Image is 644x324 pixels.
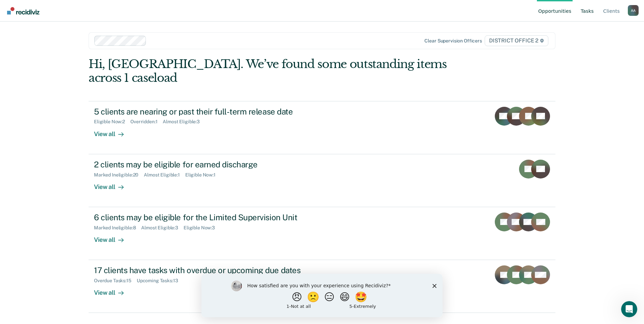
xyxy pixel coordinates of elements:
div: Eligible Now : 2 [94,119,130,125]
div: Marked Ineligible : 8 [94,225,141,231]
img: Recidiviz [7,7,39,14]
iframe: Survey by Kim from Recidiviz [201,274,443,317]
span: DISTRICT OFFICE 2 [485,35,548,46]
div: Almost Eligible : 3 [163,119,205,125]
div: Eligible Now : 1 [185,172,221,178]
div: View all [94,177,132,191]
div: Marked Ineligible : 20 [94,172,144,178]
div: Upcoming Tasks : 13 [137,278,184,284]
div: A A [628,5,639,16]
div: 17 clients have tasks with overdue or upcoming due dates [94,265,330,275]
div: Almost Eligible : 3 [141,225,184,231]
div: 5 clients are nearing or past their full-term release date [94,107,330,117]
div: Hi, [GEOGRAPHIC_DATA]. We’ve found some outstanding items across 1 caseload [89,57,462,85]
a: 5 clients are nearing or past their full-term release dateEligible Now:2Overridden:1Almost Eligib... [89,101,555,154]
button: Profile dropdown button [628,5,639,16]
div: View all [94,231,132,244]
div: Overdue Tasks : 15 [94,278,137,284]
a: 17 clients have tasks with overdue or upcoming due datesOverdue Tasks:15Upcoming Tasks:13View all [89,260,555,313]
a: 2 clients may be eligible for earned dischargeMarked Ineligible:20Almost Eligible:1Eligible Now:1... [89,154,555,207]
iframe: Intercom live chat [621,301,637,317]
div: Clear supervision officers [424,38,482,44]
a: 6 clients may be eligible for the Limited Supervision UnitMarked Ineligible:8Almost Eligible:3Eli... [89,207,555,260]
div: 2 clients may be eligible for earned discharge [94,160,330,169]
div: 6 clients may be eligible for the Limited Supervision Unit [94,213,330,222]
div: Almost Eligible : 1 [144,172,185,178]
div: View all [94,284,132,297]
div: Overridden : 1 [130,119,163,125]
div: View all [94,125,132,138]
div: Eligible Now : 3 [184,225,220,231]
